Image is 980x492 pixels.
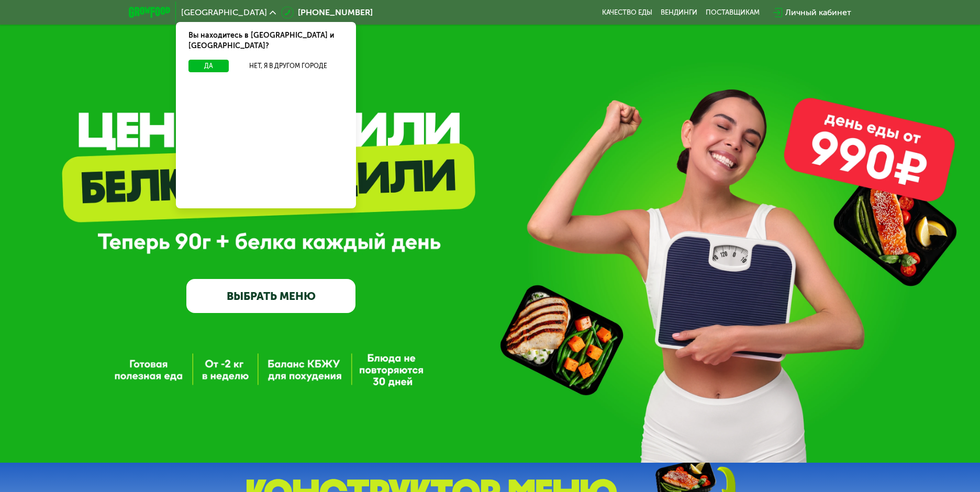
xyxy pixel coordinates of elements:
a: Качество еды [602,8,652,17]
a: ВЫБРАТЬ МЕНЮ [186,279,356,313]
button: Нет, я в другом городе [233,60,343,72]
a: [PHONE_NUMBER] [281,6,373,19]
a: Вендинги [661,8,697,17]
div: Личный кабинет [785,6,851,19]
div: поставщикам [706,8,760,17]
button: Да [188,60,229,72]
span: [GEOGRAPHIC_DATA] [181,8,267,17]
div: Вы находитесь в [GEOGRAPHIC_DATA] и [GEOGRAPHIC_DATA]? [176,22,356,60]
